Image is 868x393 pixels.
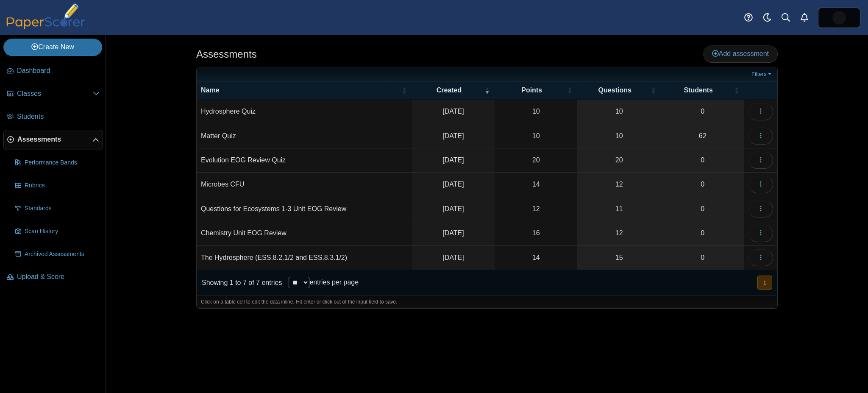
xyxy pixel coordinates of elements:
time: May 19, 2025 at 11:09 AM [442,156,464,164]
h1: Assessments [196,47,257,61]
time: Jul 25, 2025 at 10:46 PM [442,108,464,115]
span: Points : Activate to sort [567,81,572,99]
a: Rubrics [12,176,103,196]
a: 11 [577,197,661,221]
label: entries per page [309,279,359,286]
td: 14 [495,173,577,197]
td: The Hydrosphere (ESS.8.2.1/2 and ESS.8.3.1/2) [197,246,412,270]
a: Classes [3,84,103,104]
a: 12 [577,173,661,196]
span: Classes [17,89,93,98]
span: Students [17,112,100,121]
td: 16 [495,221,577,245]
a: 0 [661,173,744,196]
span: Performance Bands [25,159,100,167]
td: Microbes CFU [197,173,412,197]
a: 20 [577,148,661,172]
div: Showing 1 to 7 of 7 entries [197,270,282,295]
a: 0 [661,148,744,172]
td: Evolution EOG Review Quiz [197,148,412,173]
a: Filters [749,70,775,78]
a: Create New [3,39,102,56]
span: Dashboard [17,66,100,75]
td: Hydrosphere Quiz [197,100,412,124]
nav: pagination [757,276,772,290]
a: Performance Bands [12,153,103,173]
span: Upload & Score [17,272,100,282]
a: 0 [661,100,744,123]
td: 10 [495,100,577,124]
a: 15 [577,246,661,270]
time: Apr 25, 2025 at 10:47 AM [442,229,464,237]
td: 12 [495,197,577,221]
img: PaperScorer [3,3,88,29]
td: 14 [495,246,577,270]
span: Questions : Activate to sort [651,81,656,99]
a: 10 [577,100,661,123]
a: 12 [577,221,661,245]
a: Upload & Score [3,267,103,287]
td: Questions for Ecosystems 1-3 Unit EOG Review [197,197,412,221]
span: Add assessment [712,50,769,57]
span: Scan History [25,227,100,236]
a: 0 [661,197,744,221]
span: Points [521,86,542,94]
img: ps.74CSeXsONR1xs8MJ [832,11,846,25]
span: Standards [25,204,100,213]
td: Matter Quiz [197,124,412,148]
a: Archived Assessments [12,244,103,265]
span: Jasmine McNair [832,11,846,25]
td: Chemistry Unit EOG Review [197,221,412,245]
time: Apr 26, 2025 at 10:44 AM [442,205,464,212]
a: Assessments [3,130,103,150]
td: 10 [495,124,577,148]
span: Students : Activate to sort [734,81,739,99]
td: 20 [495,148,577,173]
a: Standards [12,198,103,219]
span: Assessments [17,135,92,144]
span: Created : Activate to remove sorting [484,81,490,99]
span: Name : Activate to sort [402,81,407,99]
a: ps.74CSeXsONR1xs8MJ [818,8,860,28]
a: 62 [661,124,744,148]
button: 1 [757,276,772,290]
span: Questions [598,86,632,94]
time: May 9, 2025 at 8:06 AM [442,181,464,188]
a: 0 [661,221,744,245]
a: Add assessment [703,45,778,62]
time: Jul 18, 2025 at 5:39 PM [442,132,464,139]
span: Created [437,86,462,94]
time: Mar 31, 2025 at 2:35 PM [442,254,464,261]
span: Archived Assessments [25,250,100,259]
span: Name [201,86,220,94]
a: 0 [661,246,744,270]
span: Students [684,86,712,94]
a: Scan History [12,221,103,242]
a: Students [3,107,103,127]
span: Rubrics [25,181,100,190]
a: Dashboard [3,61,103,81]
a: Alerts [795,8,814,27]
a: PaperScorer [3,23,88,31]
a: 10 [577,124,661,148]
div: Click on a table cell to edit the data inline. Hit enter or click out of the input field to save. [197,295,777,308]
